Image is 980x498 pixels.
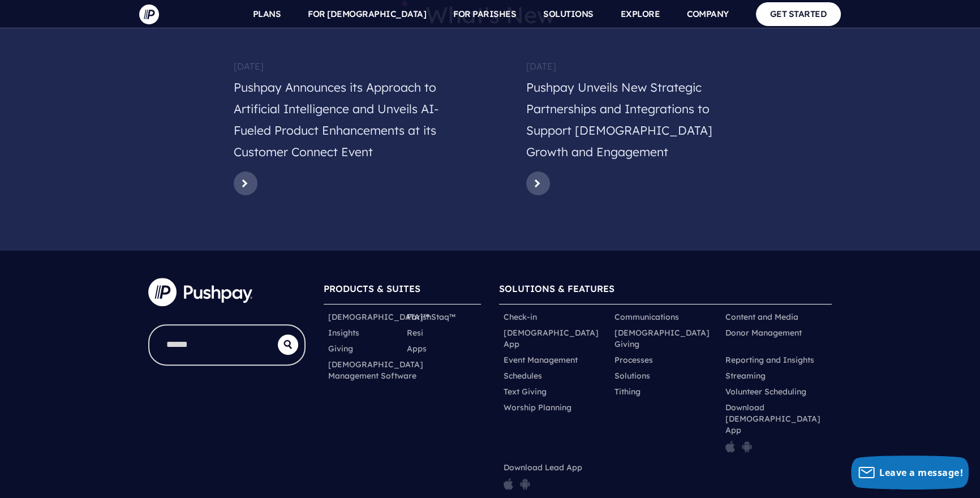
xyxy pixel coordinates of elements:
a: Schedules [504,370,542,381]
a: Insights [328,327,359,338]
a: Apps [407,343,427,354]
a: Text Giving [504,386,547,397]
span: Leave a message! [879,466,963,479]
h5: Pushpay Announces its Approach to Artificial Intelligence and Unveils AI-Fueled Product Enhanceme... [234,77,454,167]
h6: SOLUTIONS & FEATURES [499,278,832,304]
a: Check-in [504,311,537,323]
img: pp_icon_gplay.png [520,478,530,490]
a: [DEMOGRAPHIC_DATA] Management Software [328,359,423,381]
a: Solutions [614,370,650,381]
img: pp_icon_appstore.png [504,478,513,490]
a: Reporting and Insights [725,354,814,366]
a: Communications [614,311,679,323]
a: Volunteer Scheduling [725,386,806,397]
li: Download [DEMOGRAPHIC_DATA] App [721,400,832,460]
a: Worship Planning [504,402,571,413]
span: What's New [425,1,555,29]
h6: [DATE] [234,55,454,77]
a: [DEMOGRAPHIC_DATA]™ [328,311,429,323]
a: Streaming [725,370,766,381]
img: pp_icon_appstore.png [725,440,735,453]
h6: PRODUCTS & SUITES [324,278,481,304]
a: [DEMOGRAPHIC_DATA] App [504,327,605,350]
h5: Pushpay Unveils New Strategic Partnerships and Integrations to Support [DEMOGRAPHIC_DATA] Growth ... [526,77,746,167]
a: GET STARTED [756,2,841,25]
a: Tithing [614,386,641,397]
a: Processes [614,354,653,366]
a: ParishStaq™ [407,311,455,323]
img: pp_icon_gplay.png [742,440,752,453]
button: Leave a message! [851,456,969,490]
a: Donor Management [725,327,802,338]
a: Event Management [504,354,578,366]
a: Resi [407,327,423,338]
a: Content and Media [725,311,798,323]
li: Download Lead App [499,460,610,497]
h6: [DATE] [526,55,746,77]
a: Giving [328,343,353,354]
a: [DEMOGRAPHIC_DATA] Giving [614,327,716,350]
